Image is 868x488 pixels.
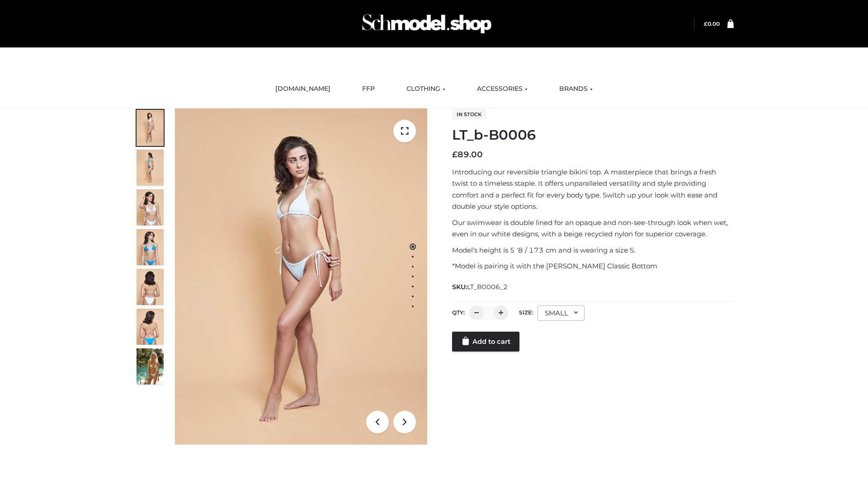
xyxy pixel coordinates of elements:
[175,108,427,445] img: LT_b-B0006
[137,229,164,265] img: ArielClassicBikiniTop_CloudNine_AzureSky_OW114ECO_4-scaled.jpg
[538,305,585,321] div: SMALL
[452,332,519,352] a: Add to cart
[269,79,337,99] a: [DOMAIN_NAME]
[552,79,599,99] a: BRANDS
[355,79,382,99] a: FFP
[137,348,164,385] img: Arieltop_CloudNine_AzureSky2.jpg
[704,20,720,27] a: £0.00
[400,79,452,99] a: CLOTHING
[452,260,734,272] p: *Model is pairing it with the [PERSON_NAME] Classic Bottom
[704,20,708,27] span: £
[452,217,734,240] p: Our swimwear is double lined for an opaque and non-see-through look when wet, even in our white d...
[452,150,458,160] span: £
[359,6,495,42] img: Schmodel Admin 964
[137,269,164,305] img: ArielClassicBikiniTop_CloudNine_AzureSky_OW114ECO_7-scaled.jpg
[452,150,483,160] bdi: 89.00
[467,283,508,291] span: LT_B0006_2
[452,282,509,292] span: SKU:
[519,309,533,316] label: Size:
[704,20,720,27] bdi: 0.00
[452,127,734,143] h1: LT_b-B0006
[137,110,164,146] img: ArielClassicBikiniTop_CloudNine_AzureSky_OW114ECO_1-scaled.jpg
[452,244,734,256] p: Model’s height is 5 ‘8 / 173 cm and is wearing a size S.
[452,166,734,212] p: Introducing our reversible triangle bikini top. A masterpiece that brings a fresh twist to a time...
[452,309,465,316] label: QTY:
[137,309,164,345] img: ArielClassicBikiniTop_CloudNine_AzureSky_OW114ECO_8-scaled.jpg
[137,189,164,225] img: ArielClassicBikiniTop_CloudNine_AzureSky_OW114ECO_3-scaled.jpg
[137,150,164,186] img: ArielClassicBikiniTop_CloudNine_AzureSky_OW114ECO_2-scaled.jpg
[452,109,486,120] span: In stock
[470,79,534,99] a: ACCESSORIES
